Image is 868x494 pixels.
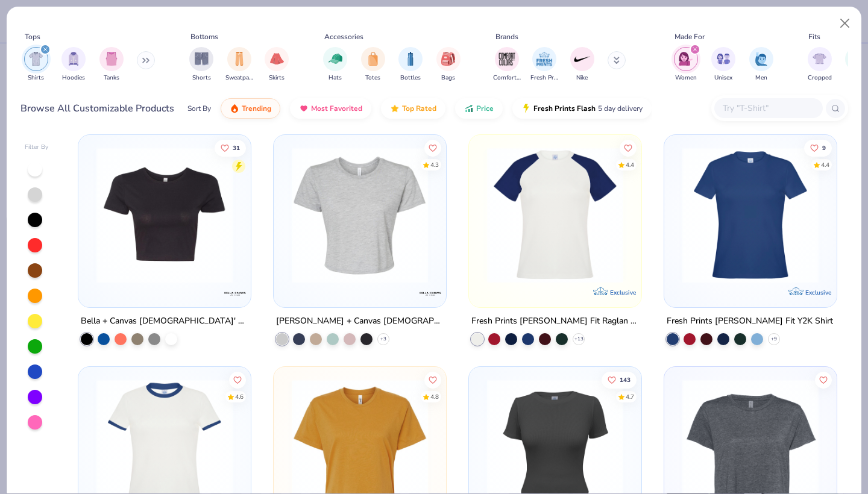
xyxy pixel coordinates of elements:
[667,313,833,328] div: Fresh Prints [PERSON_NAME] Fit Y2K Shirt
[471,313,639,328] div: Fresh Prints [PERSON_NAME] Fit Raglan Shirt
[602,371,637,388] button: Like
[512,98,652,119] button: Fresh Prints Flash5 day delivery
[242,104,271,113] span: Trending
[822,145,826,151] span: 9
[570,47,594,83] button: filter button
[276,313,444,328] div: [PERSON_NAME] + Canvas [DEMOGRAPHIC_DATA]' Flowy Cropped T-Shirt
[573,50,591,68] img: Nike Image
[771,335,777,342] span: + 9
[808,31,820,42] div: Fits
[398,47,423,83] div: filter for Bottles
[521,104,531,113] img: flash.gif
[25,143,49,152] div: Filter By
[402,104,436,113] span: Top Rated
[361,47,385,83] button: filter button
[749,47,773,83] div: filter for Men
[755,52,768,66] img: Men Image
[610,288,636,296] span: Exclusive
[424,139,441,156] button: Like
[25,31,40,42] div: Tops
[808,47,832,83] button: filter button
[81,313,248,328] div: Bella + Canvas [DEMOGRAPHIC_DATA]' Poly-Cotton Crop T-Shirt
[711,47,735,83] button: filter button
[676,147,825,283] img: 6a9a0a85-ee36-4a89-9588-981a92e8a910
[570,47,594,83] div: filter for Nike
[225,47,253,83] button: filter button
[675,73,697,83] span: Women
[233,52,246,66] img: Sweatpants Image
[105,52,118,66] img: Tanks Image
[530,47,558,83] button: filter button
[711,47,735,83] div: filter for Unisex
[329,52,342,66] img: Hats Image
[813,52,826,66] img: Cropped Image
[620,139,637,156] button: Like
[62,73,85,83] span: Hoodies
[265,47,289,83] button: filter button
[189,47,213,83] div: filter for Shorts
[365,73,380,83] span: Totes
[424,371,441,388] button: Like
[400,73,421,83] span: Bottles
[187,103,211,114] div: Sort By
[805,288,831,296] span: Exclusive
[436,47,461,83] button: filter button
[61,47,86,83] button: filter button
[495,31,518,42] div: Brands
[493,47,521,83] div: filter for Comfort Colors
[675,31,705,42] div: Made For
[230,371,247,388] button: Like
[190,31,218,42] div: Bottoms
[299,104,309,113] img: most_fav.gif
[430,160,439,169] div: 4.3
[722,101,814,115] input: Try "T-Shirt"
[530,73,558,83] span: Fresh Prints
[821,160,829,169] div: 4.4
[626,160,634,169] div: 4.4
[455,98,503,119] button: Price
[404,52,417,66] img: Bottles Image
[61,47,86,83] div: filter for Hoodies
[104,73,119,83] span: Tanks
[535,50,553,68] img: Fresh Prints Image
[324,31,363,42] div: Accessories
[493,47,521,83] button: filter button
[366,52,380,66] img: Totes Image
[530,47,558,83] div: filter for Fresh Prints
[233,145,241,151] span: 31
[749,47,773,83] button: filter button
[717,52,731,66] img: Unisex Image
[265,47,289,83] div: filter for Skirts
[674,47,698,83] div: filter for Women
[323,47,347,83] button: filter button
[476,104,494,113] span: Price
[441,73,455,83] span: Bags
[230,104,239,113] img: trending.gif
[620,377,631,383] span: 143
[598,102,643,116] span: 5 day delivery
[189,47,213,83] button: filter button
[20,101,174,116] div: Browse All Customizable Products
[329,73,342,83] span: Hats
[441,52,454,66] img: Bags Image
[381,98,445,119] button: Top Rated
[815,371,832,388] button: Like
[533,104,596,113] span: Fresh Prints Flash
[418,281,442,305] img: Bella + Canvas logo
[290,98,371,119] button: Most Favorited
[269,73,285,83] span: Skirts
[221,98,280,119] button: Trending
[192,73,211,83] span: Shorts
[311,104,362,113] span: Most Favorited
[99,47,124,83] button: filter button
[398,47,423,83] button: filter button
[626,392,634,401] div: 4.7
[576,73,588,83] span: Nike
[67,52,80,66] img: Hoodies Image
[323,47,347,83] div: filter for Hats
[195,52,209,66] img: Shorts Image
[380,335,386,342] span: + 3
[808,73,832,83] span: Cropped
[28,73,44,83] span: Shirts
[24,47,48,83] button: filter button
